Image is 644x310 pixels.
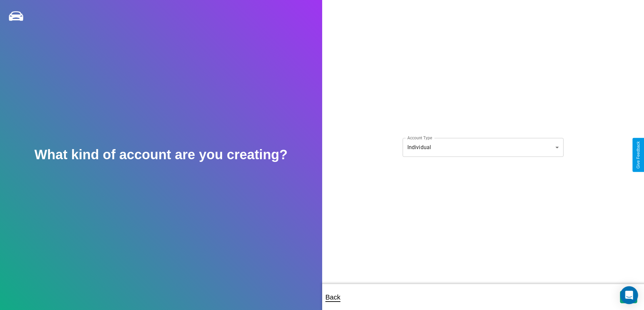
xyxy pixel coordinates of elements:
label: Account Type [407,135,432,141]
div: Individual [403,138,564,157]
div: Give Feedback [636,141,641,169]
div: Open Intercom Messenger [620,286,638,304]
p: Back [326,291,340,303]
h2: What kind of account are you creating? [34,147,288,162]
